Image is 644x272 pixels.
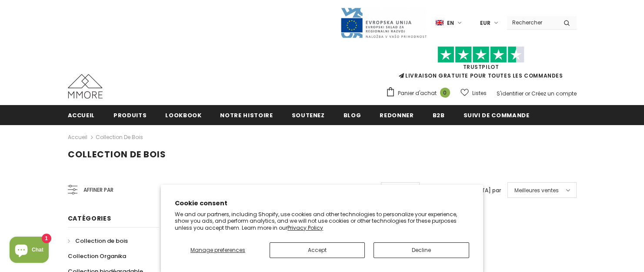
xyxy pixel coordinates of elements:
[463,63,499,71] a: TrustPilot
[497,90,524,97] a: S'identifier
[175,211,469,231] p: We and our partners, including Shopify, use cookies and other technologies to personalize your ex...
[386,87,454,100] a: Panier d'achat 0
[68,252,126,260] span: Collection Organika
[340,19,427,26] a: Javni Razpis
[436,19,444,27] img: i-lang-1.png
[472,89,487,98] span: Listes
[447,19,454,27] span: en
[220,105,273,125] a: Notre histoire
[68,132,87,143] a: Accueil
[380,111,414,119] span: Redonner
[433,111,445,119] span: B2B
[525,90,530,97] span: or
[507,16,557,29] input: Search Site
[7,237,51,265] inbox-online-store-chat: Shopify online store chat
[380,105,414,125] a: Redonner
[514,186,559,195] span: Meilleures ventes
[96,133,143,141] a: Collection de bois
[292,105,325,125] a: soutenez
[374,242,469,258] button: Decline
[292,111,325,119] span: soutenez
[175,199,469,208] h2: Cookie consent
[68,74,103,99] img: Cas MMORE
[398,89,437,98] span: Panier d'achat
[113,111,147,119] span: Produits
[68,233,128,248] a: Collection de bois
[220,111,273,119] span: Notre histoire
[344,105,361,125] a: Blog
[480,19,491,27] span: EUR
[440,88,450,98] span: 0
[68,248,126,264] a: Collection Organika
[460,85,487,101] a: Listes
[68,214,111,223] span: Catégories
[433,105,445,125] a: B2B
[464,105,530,125] a: Suivi de commande
[83,185,113,195] span: Affiner par
[68,111,95,119] span: Accueil
[190,246,245,254] span: Manage preferences
[68,148,166,160] span: Collection de bois
[344,111,361,119] span: Blog
[68,105,95,125] a: Accueil
[175,242,261,258] button: Manage preferences
[270,242,365,258] button: Accept
[531,90,577,97] a: Créez un compte
[287,224,323,231] a: Privacy Policy
[113,105,147,125] a: Produits
[437,46,524,63] img: Faites confiance aux étoiles pilotes
[464,111,530,119] span: Suivi de commande
[165,105,201,125] a: Lookbook
[433,186,501,195] label: [GEOGRAPHIC_DATA] par
[386,50,577,79] span: LIVRAISON GRATUITE POUR TOUTES LES COMMANDES
[340,7,427,39] img: Javni Razpis
[75,237,128,245] span: Collection de bois
[165,111,201,119] span: Lookbook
